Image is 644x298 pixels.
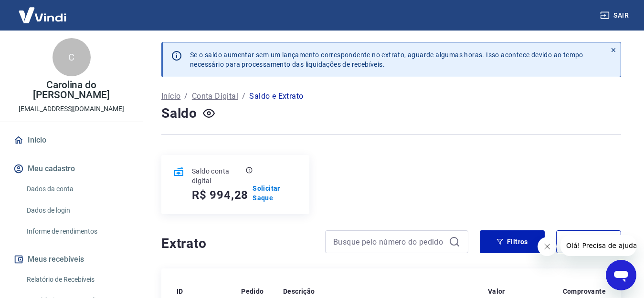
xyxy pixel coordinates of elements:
a: Informe de rendimentos [23,222,131,241]
a: Conta Digital [192,91,238,102]
p: Saldo conta digital [192,166,244,185]
a: Solicitar Saque [253,184,298,203]
a: Dados da conta [23,179,131,199]
a: Início [11,130,131,151]
button: Meus recebíveis [11,249,131,270]
button: Meu cadastro [11,158,131,179]
p: / [184,91,188,102]
a: Início [161,91,180,102]
p: Comprovante [563,287,606,296]
button: Sair [598,7,633,24]
div: C [53,38,91,76]
p: ID [177,287,183,296]
iframe: Mensagem da empresa [560,235,636,256]
a: Dados de login [23,201,131,220]
p: Descrição [283,287,315,296]
p: Carolina do [PERSON_NAME] [8,80,135,100]
h4: Saldo [161,104,197,123]
a: Relatório de Recebíveis [23,270,131,289]
button: Filtros [480,230,545,253]
iframe: Fechar mensagem [538,237,557,256]
img: Vindi [11,0,74,30]
input: Busque pelo número do pedido [333,235,445,249]
p: Valor [488,287,505,296]
p: [EMAIL_ADDRESS][DOMAIN_NAME] [19,104,124,114]
button: Exportar [556,230,621,253]
span: Olá! Precisa de ajuda? [6,7,80,14]
h4: Extrato [161,234,314,253]
p: Pedido [241,287,264,296]
p: Se o saldo aumentar sem um lançamento correspondente no extrato, aguarde algumas horas. Isso acon... [190,50,583,69]
p: Saldo e Extrato [249,91,303,102]
h5: R$ 994,28 [192,187,248,203]
iframe: Botão para abrir a janela de mensagens [606,260,636,290]
p: / [242,91,245,102]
